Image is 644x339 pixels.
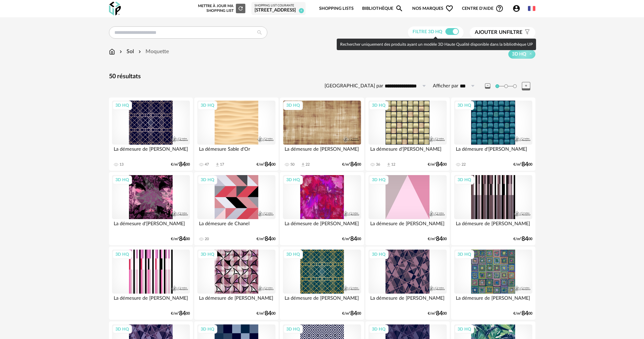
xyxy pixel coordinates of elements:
[290,162,294,167] div: 50
[254,4,303,14] a: Shopping List courante [STREET_ADDRESS] 4
[428,237,447,241] div: €/m² 00
[283,250,303,259] div: 3D HQ
[451,247,535,320] a: 3D HQ La démesure de [PERSON_NAME] €/m²8400
[283,101,303,110] div: 3D HQ
[342,237,361,241] div: €/m² 00
[337,39,536,50] div: Rechercher uniquement des produits ayant un modèle 3D Haute Qualité disponible dans la bibliothèq...
[350,311,357,316] span: 84
[428,162,447,167] div: €/m² 00
[112,250,132,259] div: 3D HQ
[257,162,275,167] div: €/m² 00
[513,162,532,167] div: €/m² 00
[454,175,474,184] div: 3D HQ
[112,219,190,233] div: La démesure d'[PERSON_NAME]
[445,4,453,13] span: Heart Outline icon
[475,30,507,35] span: Ajouter un
[454,294,532,307] div: La démesure de [PERSON_NAME]
[109,48,115,56] img: svg+xml;base64,PHN2ZyB3aWR0aD0iMTYiIGhlaWdodD0iMTciIHZpZXdCb3g9IjAgMCAxNiAxNyIgZmlsbD0ibm9uZSIgeG...
[118,48,124,56] img: svg+xml;base64,PHN2ZyB3aWR0aD0iMTYiIGhlaWdodD0iMTYiIHZpZXdCb3g9IjAgMCAxNiAxNiIgZmlsbD0ibm9uZSIgeG...
[306,162,310,167] div: 22
[171,237,190,241] div: €/m² 00
[428,311,447,316] div: €/m² 00
[521,237,528,241] span: 84
[512,51,526,57] span: 3D HQ
[118,48,134,56] div: Sol
[413,29,442,34] span: Filtre 3D HQ
[194,247,278,320] a: 3D HQ La démesure de [PERSON_NAME] €/m²8400
[495,4,504,13] span: Help Circle Outline icon
[194,172,278,245] a: 3D HQ La démesure de Chanel 20 €/m²8400
[198,325,217,334] div: 3D HQ
[109,98,193,171] a: 3D HQ La démesure de [PERSON_NAME] 13 €/m²8400
[254,7,303,14] div: [STREET_ADDRESS]
[528,5,535,12] img: fr
[365,247,449,320] a: 3D HQ La démesure de [PERSON_NAME] €/m²8400
[283,145,361,158] div: La démesure de [PERSON_NAME]
[362,1,403,17] a: BibliothèqueMagnify icon
[179,311,186,316] span: 84
[436,311,443,316] span: 84
[198,250,217,259] div: 3D HQ
[523,29,530,36] span: Filter icon
[350,237,357,241] span: 84
[299,8,304,13] span: 4
[342,311,361,316] div: €/m² 00
[369,145,446,158] div: La démesure d'[PERSON_NAME]
[454,325,474,334] div: 3D HQ
[369,101,388,110] div: 3D HQ
[369,175,388,184] div: 3D HQ
[521,311,528,316] span: 84
[265,162,271,167] span: 84
[376,162,380,167] div: 36
[197,145,275,158] div: La démesure Sable d'Or
[265,311,271,316] span: 84
[475,29,523,36] span: filtre
[301,162,306,167] span: Download icon
[386,162,391,167] span: Download icon
[109,172,193,245] a: 3D HQ La démesure d'[PERSON_NAME] €/m²8400
[197,219,275,233] div: La démesure de Chanel
[109,247,193,320] a: 3D HQ La démesure de [PERSON_NAME] €/m²8400
[280,172,364,245] a: 3D HQ La démesure de [PERSON_NAME] €/m²8400
[197,294,275,307] div: La démesure de [PERSON_NAME]
[198,175,217,184] div: 3D HQ
[391,162,395,167] div: 12
[283,219,361,233] div: La démesure de [PERSON_NAME]
[319,1,354,17] a: Shopping Lists
[257,237,275,241] div: €/m² 00
[512,4,524,13] span: Account Circle icon
[283,294,361,307] div: La démesure de [PERSON_NAME]
[512,4,520,13] span: Account Circle icon
[451,98,535,171] a: 3D HQ La démesure d'[PERSON_NAME] 22 €/m²8400
[194,98,278,171] a: 3D HQ La démesure Sable d'Or 47 Download icon 17 €/m²8400
[436,162,443,167] span: 84
[454,101,474,110] div: 3D HQ
[513,237,532,241] div: €/m² 00
[112,101,132,110] div: 3D HQ
[215,162,220,167] span: Download icon
[462,4,504,13] span: Centre d'aideHelp Circle Outline icon
[470,27,535,38] button: Ajouter unfiltre Filter icon
[325,83,383,89] label: [GEOGRAPHIC_DATA] par
[365,98,449,171] a: 3D HQ La démesure d'[PERSON_NAME] 36 Download icon 12 €/m²8400
[369,325,388,334] div: 3D HQ
[265,237,271,241] span: 84
[179,237,186,241] span: 84
[454,250,474,259] div: 3D HQ
[436,237,443,241] span: 84
[257,311,275,316] div: €/m² 00
[205,237,209,241] div: 20
[280,247,364,320] a: 3D HQ La démesure de [PERSON_NAME] €/m²8400
[451,172,535,245] a: 3D HQ La démesure de [PERSON_NAME] €/m²8400
[369,219,446,233] div: La démesure de [PERSON_NAME]
[454,219,532,233] div: La démesure de [PERSON_NAME]
[280,98,364,171] a: 3D HQ La démesure de [PERSON_NAME] 50 Download icon 22 €/m²8400
[112,145,190,158] div: La démesure de [PERSON_NAME]
[171,311,190,316] div: €/m² 00
[283,175,303,184] div: 3D HQ
[254,4,303,8] div: Shopping List courante
[513,311,532,316] div: €/m² 00
[283,325,303,334] div: 3D HQ
[179,162,186,167] span: 84
[454,145,532,158] div: La démesure d'[PERSON_NAME]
